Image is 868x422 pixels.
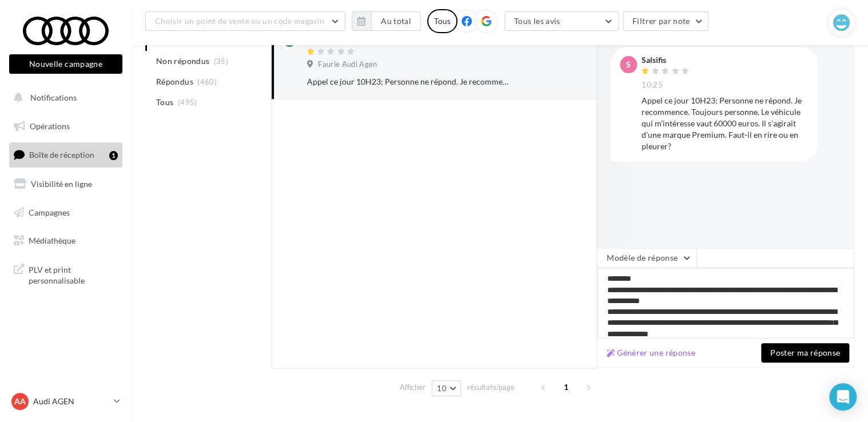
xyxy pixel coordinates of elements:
[761,343,849,363] button: Poster ma réponse
[29,236,75,245] span: Médiathèque
[156,55,209,67] span: Non répondus
[109,151,118,160] div: 1
[30,93,77,102] span: Notifications
[642,56,692,64] div: Salsifis
[7,142,125,167] a: Boîte de réception1
[626,59,631,70] span: S
[642,80,663,90] span: 10:25
[371,11,421,31] button: Au total
[178,98,197,107] span: (495)
[514,16,560,26] span: Tous les avis
[29,207,70,217] span: Campagnes
[7,86,120,110] button: Notifications
[597,248,696,268] button: Modèle de réponse
[197,77,217,86] span: (460)
[467,382,515,393] span: résultats/page
[156,97,173,108] span: Tous
[9,54,122,74] button: Nouvelle campagne
[642,95,809,152] div: Appel ce jour 10H23; Personne ne répond. Je recommence. Toujours personne. Le véhicule qui m'inté...
[7,257,125,291] a: PLV et print personnalisable
[155,16,324,26] span: Choisir un point de vente ou un code magasin
[437,384,447,393] span: 10
[31,179,92,189] span: Visibilité en ligne
[352,11,421,31] button: Au total
[214,57,228,66] span: (35)
[29,150,94,160] span: Boîte de réception
[829,383,857,411] div: Open Intercom Messenger
[29,262,118,286] span: PLV et print personnalisable
[307,76,512,87] div: Appel ce jour 10H23; Personne ne répond. Je recommence. Toujours personne. Le véhicule qui m'inté...
[30,121,70,131] span: Opérations
[400,382,425,393] span: Afficher
[557,378,575,396] span: 1
[432,380,461,396] button: 10
[145,11,345,31] button: Choisir un point de vente ou un code magasin
[318,59,377,70] span: Faurie Audi Agen
[427,9,457,33] div: Tous
[33,396,109,407] p: Audi AGEN
[7,229,125,253] a: Médiathèque
[14,396,26,407] span: AA
[602,346,700,360] button: Générer une réponse
[623,11,709,31] button: Filtrer par note
[7,201,125,225] a: Campagnes
[7,114,125,138] a: Opérations
[9,391,122,412] a: AA Audi AGEN
[7,172,125,196] a: Visibilité en ligne
[156,76,193,87] span: Répondus
[504,11,619,31] button: Tous les avis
